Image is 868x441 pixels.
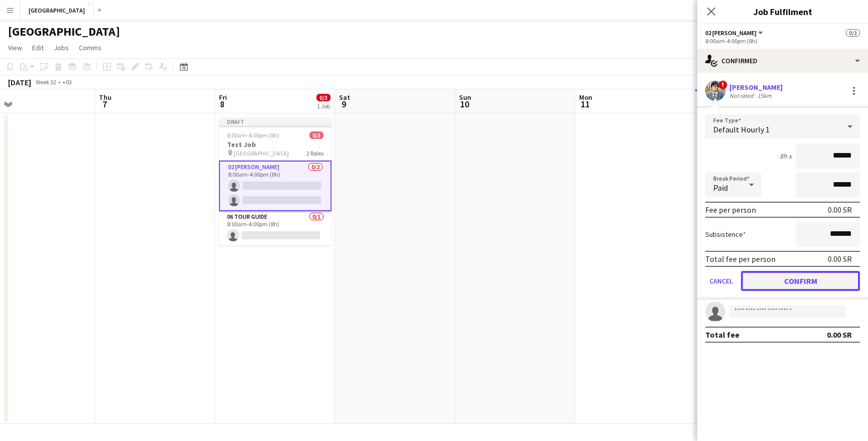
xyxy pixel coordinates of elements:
a: Jobs [50,41,73,54]
div: Fee per person [705,205,756,215]
a: Comms [75,41,105,54]
span: 2 Roles [306,150,323,157]
span: 02 Usher [705,29,756,37]
div: 15km [755,92,774,99]
span: Comms [79,43,101,52]
div: Draft [219,117,332,125]
h3: Job Fulfilment [697,5,868,18]
div: 0.00 SR [828,254,852,264]
span: Paid [713,183,728,193]
span: Thu [99,93,112,102]
div: 0.00 SR [828,205,852,215]
app-job-card: Draft8:00am-4:00pm (8h)0/3Test Job [GEOGRAPHIC_DATA]2 Roles02 [PERSON_NAME]0/28:00am-4:00pm (8h) ... [219,117,332,245]
a: View [4,41,26,54]
div: Not rated [729,92,755,99]
h3: Test Job [219,140,332,149]
span: 7 [97,98,112,110]
span: 9 [338,98,350,110]
div: 1 Job [317,102,330,110]
span: Week 32 [33,78,58,86]
div: +03 [62,78,72,86]
span: 8 [218,98,227,110]
span: 0/3 [309,131,323,139]
span: Sat [339,93,350,102]
span: [GEOGRAPHIC_DATA] [234,150,289,157]
span: Edit [32,43,44,52]
span: Sun [459,93,471,102]
span: ! [718,80,727,89]
span: 8:00am-4:00pm (8h) [227,131,279,139]
span: 10 [458,98,471,110]
span: View [8,43,22,52]
span: Jobs [54,43,69,52]
span: 0/3 [846,29,860,37]
app-card-role: 02 [PERSON_NAME]0/28:00am-4:00pm (8h) [219,161,332,211]
div: Total fee [705,330,739,340]
div: Total fee per person [705,254,776,264]
div: 8:00am-4:00pm (8h) [705,37,860,45]
button: [GEOGRAPHIC_DATA] [21,1,93,20]
button: 02 [PERSON_NAME] [705,29,765,37]
span: 11 [578,98,592,110]
div: Confirmed [697,49,868,73]
label: Subsistence [705,230,746,239]
h1: [GEOGRAPHIC_DATA] [8,24,120,39]
button: Cancel [705,271,737,291]
div: [DATE] [8,77,31,87]
a: Edit [28,41,48,54]
div: [PERSON_NAME] [729,83,783,92]
span: 0/3 [316,94,331,101]
span: Fri [219,93,227,102]
span: Default Hourly 1 [713,124,770,134]
button: Confirm [741,271,860,291]
span: Mon [579,93,592,102]
div: 8h x [780,152,792,161]
app-card-role: 06 Tour Guide0/18:00am-4:00pm (8h) [219,211,332,245]
div: 0.00 SR [827,330,852,340]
